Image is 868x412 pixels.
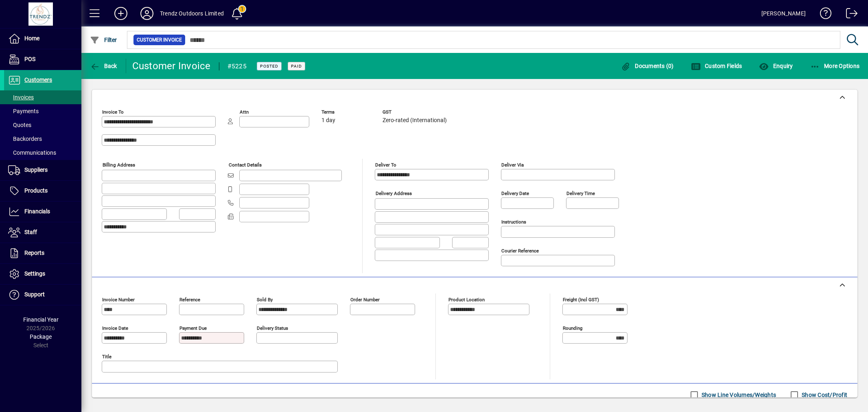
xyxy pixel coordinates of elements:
[350,297,380,302] mat-label: Order number
[501,248,539,254] mat-label: Courier Reference
[24,208,50,215] span: Financials
[8,122,31,128] span: Quotes
[691,63,742,69] span: Custom Fields
[8,108,39,114] span: Payments
[757,59,795,73] button: Enquiry
[383,117,447,124] span: Zero-rated (International)
[4,146,81,160] a: Communications
[800,391,847,399] label: Show Cost/Profit
[501,191,529,196] mat-label: Delivery date
[88,59,119,73] button: Back
[566,191,595,196] mat-label: Delivery time
[257,297,273,302] mat-label: Sold by
[90,63,117,69] span: Back
[814,2,832,28] a: Knowledge Base
[132,59,211,72] div: Customer Invoice
[4,222,81,243] a: Staff
[4,132,81,146] a: Backorders
[4,118,81,132] a: Quotes
[257,325,288,331] mat-label: Delivery status
[137,36,182,44] span: Customer Invoice
[4,160,81,180] a: Suppliers
[24,167,48,173] span: Suppliers
[179,297,200,302] mat-label: Reference
[24,56,35,62] span: POS
[8,136,42,142] span: Backorders
[24,270,45,277] span: Settings
[90,37,117,43] span: Filter
[563,297,599,302] mat-label: Freight (incl GST)
[4,28,81,49] a: Home
[321,117,335,124] span: 1 day
[448,297,485,302] mat-label: Product location
[23,316,59,323] span: Financial Year
[4,90,81,104] a: Invoices
[700,391,776,399] label: Show Line Volumes/Weights
[102,109,124,115] mat-label: Invoice To
[4,264,81,284] a: Settings
[840,2,858,28] a: Logout
[160,7,224,20] div: Trendz Outdoors Limited
[88,33,119,47] button: Filter
[24,35,39,42] span: Home
[4,49,81,70] a: POS
[24,187,48,194] span: Products
[260,64,278,69] span: Posted
[8,149,56,156] span: Communications
[321,110,370,115] span: Terms
[4,104,81,118] a: Payments
[4,181,81,201] a: Products
[179,325,207,331] mat-label: Payment due
[102,325,128,331] mat-label: Invoice date
[291,64,302,69] span: Paid
[134,6,160,21] button: Profile
[81,59,126,73] app-page-header-button: Back
[240,109,249,115] mat-label: Attn
[563,325,582,331] mat-label: Rounding
[24,229,37,235] span: Staff
[8,94,34,101] span: Invoices
[30,333,52,340] span: Package
[621,63,674,69] span: Documents (0)
[227,60,247,73] div: #5225
[383,110,447,115] span: GST
[4,285,81,305] a: Support
[102,354,112,359] mat-label: Title
[24,291,45,298] span: Support
[810,63,860,69] span: More Options
[375,162,396,168] mat-label: Deliver To
[808,59,862,73] button: More Options
[501,219,526,225] mat-label: Instructions
[759,63,793,69] span: Enquiry
[24,77,52,83] span: Customers
[102,297,135,302] mat-label: Invoice number
[761,7,806,20] div: [PERSON_NAME]
[501,162,524,168] mat-label: Deliver via
[4,202,81,222] a: Financials
[619,59,676,73] button: Documents (0)
[4,243,81,263] a: Reports
[689,59,744,73] button: Custom Fields
[108,6,134,21] button: Add
[24,250,44,256] span: Reports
